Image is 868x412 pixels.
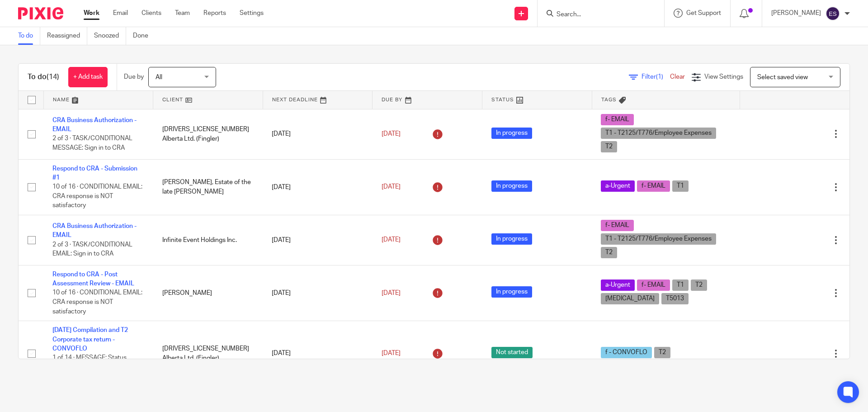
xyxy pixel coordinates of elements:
[637,180,670,192] span: f- EMAIL
[491,286,532,298] span: In progress
[601,247,617,258] span: T2
[661,293,689,304] span: T5013
[153,159,263,215] td: [PERSON_NAME], Estate of the late [PERSON_NAME]
[28,72,59,82] h1: To do
[491,180,532,192] span: In progress
[382,290,401,296] span: [DATE]
[263,109,373,159] td: [DATE]
[47,27,87,45] a: Reassigned
[84,9,99,18] a: Work
[156,74,162,81] span: All
[672,279,689,291] span: T1
[382,237,401,243] span: [DATE]
[263,215,373,265] td: [DATE]
[556,11,637,19] input: Search
[18,7,63,19] img: Pixie
[52,327,128,352] a: [DATE] Compilation and T2 Corporate tax return - CONVOFLO
[52,184,142,208] span: 10 of 16 · CONDITIONAL EMAIL: CRA response is NOT satisfactory
[656,74,663,80] span: (1)
[175,9,190,18] a: Team
[670,74,685,80] a: Clear
[757,74,808,81] span: Select saved view
[124,72,144,81] p: Due by
[601,347,652,358] span: f - CONVOFLO
[601,141,617,152] span: T2
[240,9,264,18] a: Settings
[153,321,263,386] td: [DRIVERS_LICENSE_NUMBER] Alberta Ltd. (Fingler)
[263,159,373,215] td: [DATE]
[601,293,659,304] span: [MEDICAL_DATA]
[382,350,401,356] span: [DATE]
[654,347,670,358] span: T2
[47,73,59,81] span: (14)
[68,67,108,87] a: + Add task
[263,321,373,386] td: [DATE]
[491,233,532,245] span: In progress
[52,136,132,152] span: 2 of 3 · TASK/CONDITIONAL MESSAGE: Sign in to CRA
[826,6,840,21] img: svg%3E
[601,128,716,139] span: T1 - T2125/T776/Employee Expenses
[601,180,635,192] span: a-Urgent
[153,265,263,321] td: [PERSON_NAME]
[704,74,743,80] span: View Settings
[133,27,155,45] a: Done
[52,242,132,257] span: 2 of 3 · TASK/CONDITIONAL EMAIL: Sign in to CRA
[52,117,137,133] a: CRA Business Authorization - EMAIL
[601,233,716,245] span: T1 - T2125/T776/Employee Expenses
[491,347,533,358] span: Not started
[672,180,689,192] span: T1
[601,279,635,291] span: a-Urgent
[771,9,821,18] p: [PERSON_NAME]
[601,220,634,231] span: f- EMAIL
[142,9,161,18] a: Clients
[153,109,263,159] td: [DRIVERS_LICENSE_NUMBER] Alberta Ltd. (Fingler)
[94,27,126,45] a: Snoozed
[382,131,401,137] span: [DATE]
[52,223,137,238] a: CRA Business Authorization - EMAIL
[18,27,40,45] a: To do
[642,74,670,80] span: Filter
[382,184,401,190] span: [DATE]
[601,114,634,125] span: f- EMAIL
[637,279,670,291] span: f- EMAIL
[52,355,128,379] span: 1 of 14 · MESSAGE: Status Update - In Process - TASK ASSIGNEE
[263,265,373,321] td: [DATE]
[52,290,142,315] span: 10 of 16 · CONDITIONAL EMAIL: CRA response is NOT satisfactory
[153,215,263,265] td: Infinite Event Holdings Inc.
[113,9,128,18] a: Email
[691,279,707,291] span: T2
[52,166,137,181] a: Respond to CRA - Submission #1
[491,128,532,139] span: In progress
[203,9,226,18] a: Reports
[686,10,721,16] span: Get Support
[601,97,617,102] span: Tags
[52,271,134,287] a: Respond to CRA - Post Assessment Review - EMAIL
